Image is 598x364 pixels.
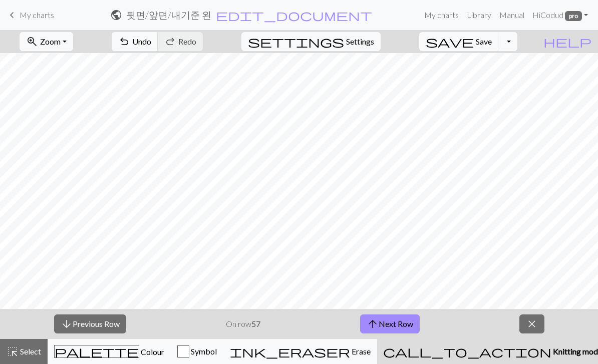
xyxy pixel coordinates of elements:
button: Next Row [360,314,420,333]
span: Save [476,37,492,46]
button: Undo [112,32,158,51]
h2: 뒷면 / 앞면/내기준 왼 [126,9,211,21]
span: pro [565,11,582,21]
span: Erase [350,346,371,356]
p: On row [226,318,260,330]
a: HiCodud pro [528,5,592,25]
button: Symbol [171,339,223,364]
span: zoom_in [26,35,38,49]
a: Library [463,5,495,25]
button: Previous Row [54,314,126,333]
button: SettingsSettings [241,32,381,51]
span: close [526,317,538,331]
span: undo [118,35,130,49]
a: My charts [6,7,54,24]
span: My charts [20,10,54,20]
span: Zoom [40,37,61,46]
span: Undo [132,37,151,46]
span: ink_eraser [230,344,350,358]
button: Save [419,32,499,51]
span: arrow_upward [367,317,379,331]
span: Colour [139,347,164,356]
span: edit_document [216,8,372,22]
button: Zoom [20,32,73,51]
a: Manual [495,5,528,25]
iframe: chat widget [556,324,588,354]
span: arrow_downward [61,317,73,331]
strong: 57 [251,319,260,328]
i: Settings [248,36,344,48]
span: palette [55,344,139,358]
span: save [426,35,474,49]
span: help [543,35,591,49]
button: Erase [223,339,377,364]
a: My charts [420,5,463,25]
span: settings [248,35,344,49]
button: Colour [48,339,171,364]
span: highlight_alt [7,344,19,358]
span: Select [19,346,41,356]
span: call_to_action [383,344,551,358]
span: Symbol [189,346,217,356]
span: public [110,8,122,22]
span: Settings [346,36,374,48]
span: keyboard_arrow_left [6,8,18,22]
